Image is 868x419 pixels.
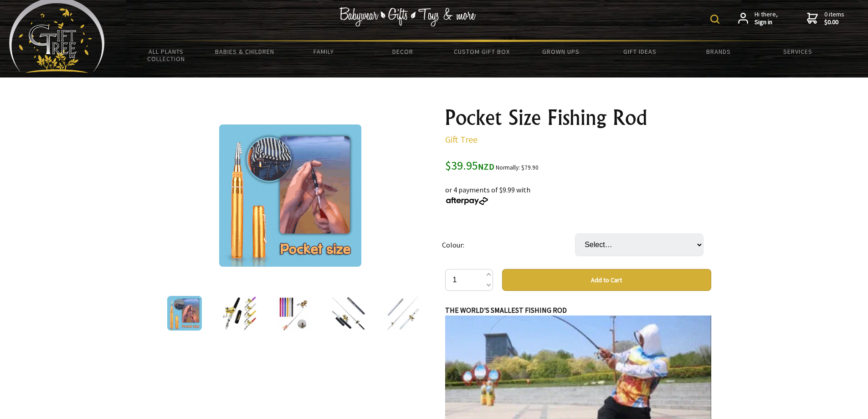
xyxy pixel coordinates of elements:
strong: $0.00 [824,18,844,26]
span: 0 items [824,10,844,26]
a: Services [758,42,837,61]
span: NZD [478,161,494,172]
a: Brands [679,42,758,61]
a: Grown Ups [521,42,600,61]
button: Add to Cart [502,269,711,291]
small: Normally: $79.90 [496,164,539,171]
span: $39.95 [445,158,494,173]
img: Pocket Size Fishing Rod [222,296,257,331]
div: or 4 payments of $9.99 with [445,173,711,206]
a: All Plants Collection [127,42,205,68]
a: Custom Gift Box [442,42,521,61]
img: Pocket Size Fishing Rod [219,124,361,267]
a: Babies & Children [205,42,284,61]
img: Babywear - Gifts - Toys & more [339,7,476,26]
img: Pocket Size Fishing Rod [386,296,421,331]
a: Gift Tree [445,134,478,145]
strong: Sign in [755,18,778,26]
img: Pocket Size Fishing Rod [331,296,366,331]
a: Hi there,Sign in [738,10,778,26]
span: Hi there, [755,10,778,26]
a: Decor [363,42,442,61]
img: Pocket Size Fishing Rod [277,296,311,331]
a: Family [284,42,363,61]
td: Colour: [442,221,575,269]
a: Gift Ideas [600,42,679,61]
img: product search [710,15,719,24]
img: Afterpay [445,197,489,205]
a: 0 items$0.00 [807,10,844,26]
h1: Pocket Size Fishing Rod [445,107,711,129]
strong: THE WORLD'S SMALLEST FISHING ROD [445,305,567,315]
img: Pocket Size Fishing Rod [167,296,202,331]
